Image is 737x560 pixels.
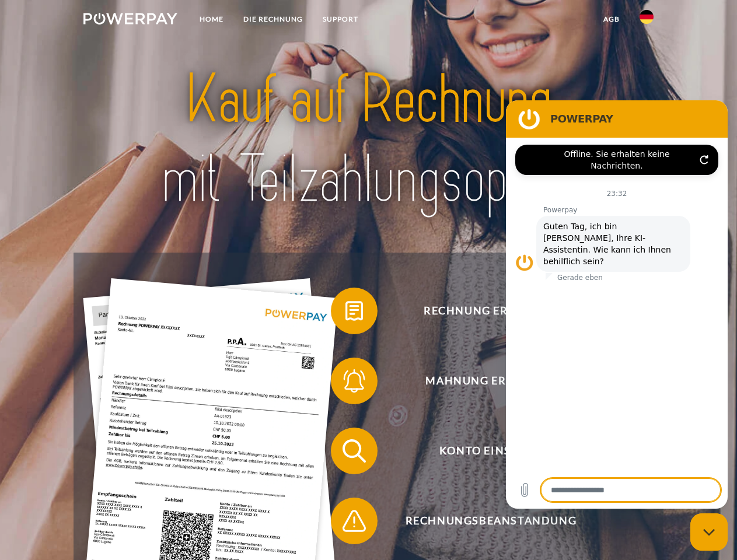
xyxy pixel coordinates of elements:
[340,506,369,535] img: qb_warning.svg
[348,428,634,474] span: Konto einsehen
[313,9,368,30] a: SUPPORT
[331,498,634,544] button: Rechnungsbeanstandung
[331,428,634,474] button: Konto einsehen
[190,9,233,30] a: Home
[331,288,634,334] button: Rechnung erhalten?
[593,9,630,30] a: agb
[506,100,728,509] iframe: Messaging-Fenster
[331,358,634,404] button: Mahnung erhalten?
[233,9,313,30] a: DIE RECHNUNG
[340,296,369,325] img: qb_bill.svg
[83,13,177,24] img: logo-powerpay-white.svg
[348,358,634,404] span: Mahnung erhalten?
[111,56,626,223] img: title-powerpay_de.svg
[348,288,634,334] span: Rechnung erhalten?
[348,498,634,544] span: Rechnungsbeanstandung
[690,513,728,551] iframe: Schaltfläche zum Öffnen des Messaging-Fensters; Konversation läuft
[340,436,369,466] img: qb_search.svg
[340,366,369,395] img: qb_bell.svg
[640,10,654,24] img: de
